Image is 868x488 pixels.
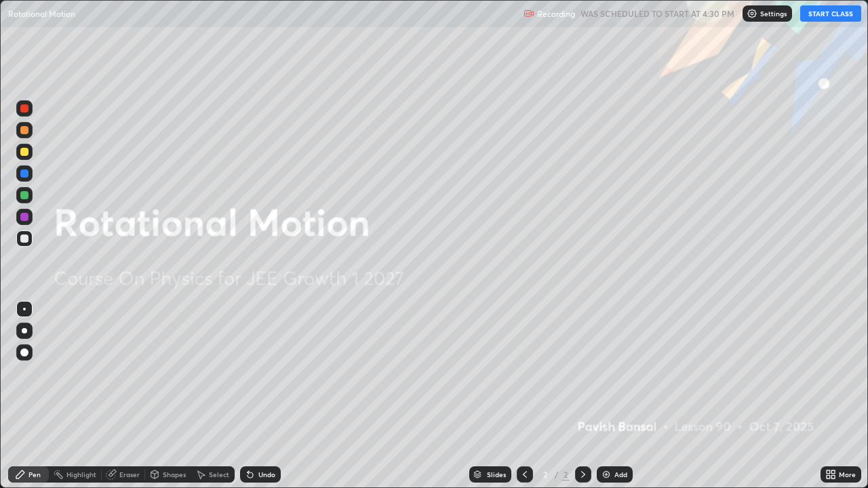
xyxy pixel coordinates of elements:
[747,8,757,19] img: class-settings-icons
[555,470,559,479] div: /
[209,471,229,478] div: Select
[537,9,575,19] p: Recording
[561,468,570,481] div: 2
[580,7,734,20] h5: WAS SCHEDULED TO START AT 4:30 PM
[601,469,612,480] img: add-slide-button
[538,470,552,479] div: 2
[614,471,627,478] div: Add
[66,471,96,478] div: Highlight
[258,471,275,478] div: Undo
[487,471,506,478] div: Slides
[119,471,140,478] div: Eraser
[760,10,787,17] p: Settings
[839,471,856,478] div: More
[800,5,861,22] button: START CLASS
[163,471,186,478] div: Shapes
[524,8,534,19] img: recording.375f2c34.svg
[28,471,41,478] div: Pen
[8,8,75,19] p: Rotational Motion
